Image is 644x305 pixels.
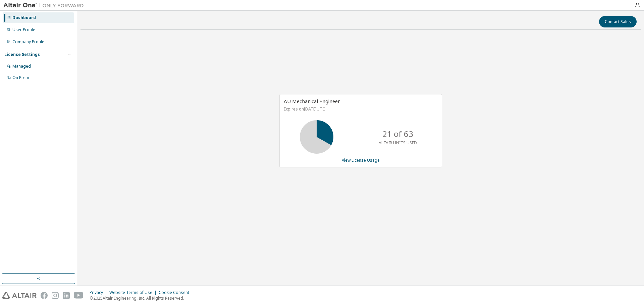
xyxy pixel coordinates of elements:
span: AU Mechanical Engineer [284,98,340,104]
div: License Settings [4,52,40,57]
p: ALTAIR UNITS USED [379,140,417,146]
div: Company Profile [12,39,44,45]
div: User Profile [12,27,35,32]
button: Contact Sales [599,16,637,27]
div: Website Terms of Use [109,290,159,295]
img: linkedin.svg [63,292,70,299]
div: Managed [12,64,31,69]
div: Privacy [90,290,109,295]
div: On Prem [12,75,29,80]
img: Altair One [3,2,87,9]
img: altair_logo.svg [2,292,37,299]
div: Dashboard [12,15,36,20]
img: youtube.svg [74,292,84,299]
p: 21 of 63 [382,128,413,140]
p: Expires on [DATE] UTC [284,106,436,112]
div: Cookie Consent [159,290,193,295]
a: View License Usage [342,157,380,163]
img: instagram.svg [52,292,59,299]
p: © 2025 Altair Engineering, Inc. All Rights Reserved. [90,295,193,301]
img: facebook.svg [41,292,48,299]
